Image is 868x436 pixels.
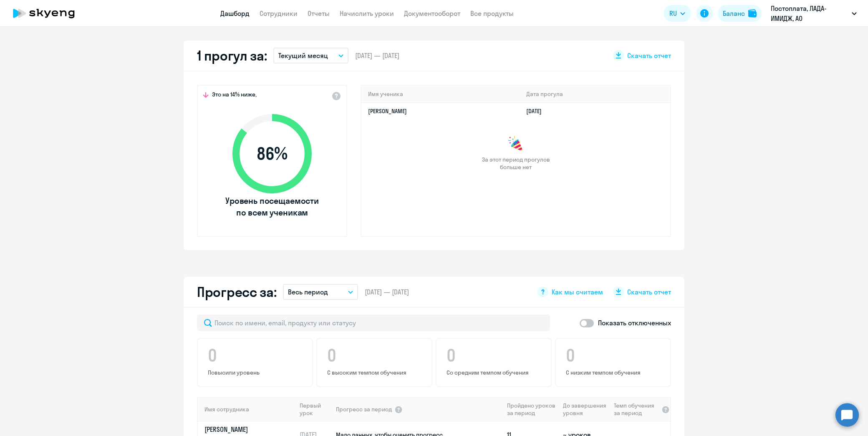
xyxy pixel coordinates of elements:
[470,9,514,18] a: Все продукты
[204,425,290,434] p: [PERSON_NAME]
[283,284,358,300] button: Весь период
[198,397,296,421] th: Имя сотрудника
[598,318,671,328] p: Показать отключенных
[197,284,276,300] h2: Прогресс за:
[220,9,250,18] a: Дашборд
[340,9,394,18] a: Начислить уроки
[718,5,762,22] button: Балансbalance
[260,9,298,18] a: Сотрудники
[504,397,560,421] th: Пройдено уроков за период
[361,86,520,103] th: Имя ученика
[664,5,691,22] button: RU
[614,402,659,417] span: Темп обучения за период
[723,8,745,18] div: Баланс
[288,287,328,297] p: Весь период
[627,51,671,60] span: Скачать отчет
[197,314,550,331] input: Поиск по имени, email, продукту или статусу
[224,195,320,218] span: Уровень посещаемости по всем ученикам
[552,287,603,297] span: Как мы считаем
[355,51,399,60] span: [DATE] — [DATE]
[481,156,551,171] span: За этот период прогулов больше нет
[197,47,267,64] h2: 1 прогул за:
[669,8,677,18] span: RU
[404,9,460,18] a: Документооборот
[365,287,409,297] span: [DATE] — [DATE]
[336,406,392,413] span: Прогресс за период
[748,9,757,18] img: balance
[308,9,330,18] a: Отчеты
[273,48,348,63] button: Текущий месяц
[560,397,610,421] th: До завершения уровня
[296,397,335,421] th: Первый урок
[520,86,670,103] th: Дата прогула
[526,107,548,115] a: [DATE]
[767,3,861,23] button: Постоплата, ЛАДА-ИМИДЖ, АО
[278,51,328,61] p: Текущий месяц
[224,144,320,164] span: 86 %
[368,107,407,115] a: [PERSON_NAME]
[627,287,671,297] span: Скачать отчет
[212,91,257,101] span: Это на 14% ниже,
[771,3,848,23] p: Постоплата, ЛАДА-ИМИДЖ, АО
[507,136,524,152] img: congrats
